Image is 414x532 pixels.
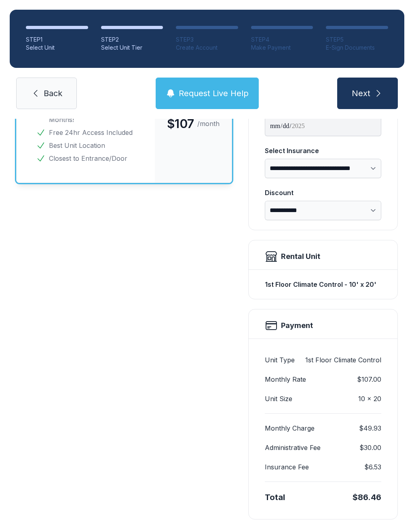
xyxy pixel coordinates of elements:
div: 1st Floor Climate Control - 10' x 20' [265,276,381,292]
span: Free 24hr Access Included [49,128,133,137]
div: $86.46 [353,492,381,503]
dd: 1st Floor Climate Control [305,355,381,365]
div: Select Unit Tier [101,44,163,52]
div: STEP 3 [176,36,238,44]
span: Back [44,88,62,99]
div: Create Account [176,44,238,52]
div: E-Sign Documents [326,44,388,52]
input: Move-in date [265,117,381,136]
div: STEP 4 [251,36,313,44]
h2: Payment [281,320,313,331]
div: STEP 2 [101,36,163,44]
span: Closest to Entrance/Door [49,154,127,163]
div: Total [265,492,285,503]
div: Rental Unit [281,251,320,262]
dd: $49.93 [359,423,381,433]
select: Discount [265,201,381,220]
div: STEP 1 [26,36,88,44]
dd: $30.00 [359,443,381,452]
span: /month [197,119,220,128]
dd: $6.53 [364,462,381,472]
span: Next [352,88,370,99]
div: Select Insurance [265,146,381,156]
span: $107 [167,116,194,131]
dd: 10 x 20 [358,394,381,404]
div: STEP 5 [326,36,388,44]
dd: $107.00 [357,374,381,384]
span: Best Unit Location [49,141,105,150]
dt: Insurance Fee [265,462,309,472]
dt: Unit Type [265,355,295,365]
dt: Unit Size [265,394,292,404]
div: Discount [265,188,381,198]
dt: Monthly Charge [265,423,315,433]
dt: Administrative Fee [265,443,321,452]
select: Select Insurance [265,159,381,178]
div: Select Unit [26,44,88,52]
div: Make Payment [251,44,313,52]
span: Request Live Help [179,88,249,99]
dt: Monthly Rate [265,374,306,384]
